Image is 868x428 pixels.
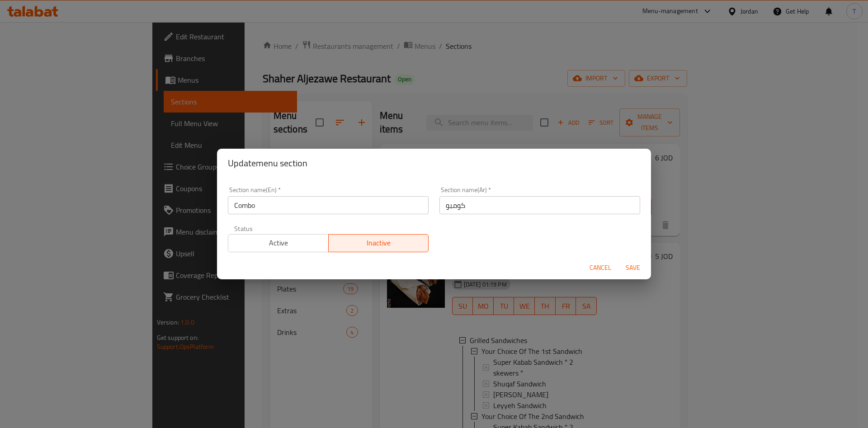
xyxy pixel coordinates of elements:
button: Save [618,259,647,276]
span: Save [622,262,644,273]
input: Please enter section name(ar) [439,196,640,214]
span: Active [232,236,325,249]
button: Cancel [586,259,615,276]
button: Inactive [328,234,429,252]
input: Please enter section name(en) [228,196,429,214]
button: Active [228,234,329,252]
span: Inactive [332,236,425,249]
span: Cancel [590,262,611,273]
h2: Update menu section [228,156,640,170]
